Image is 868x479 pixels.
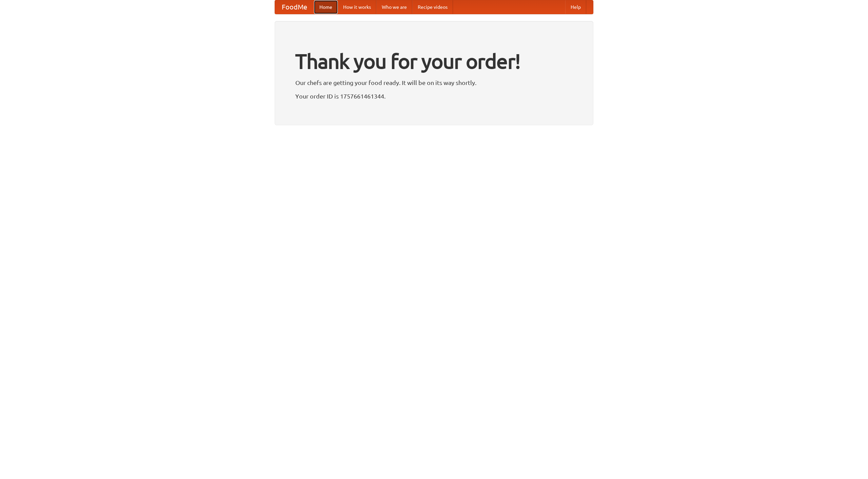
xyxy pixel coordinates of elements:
[295,78,573,88] p: Our chefs are getting your food ready. It will be on its way shortly.
[338,0,376,14] a: How it works
[295,45,573,78] h1: Thank you for your order!
[565,0,586,14] a: Help
[314,0,338,14] a: Home
[412,0,453,14] a: Recipe videos
[275,0,314,14] a: FoodMe
[376,0,412,14] a: Who we are
[295,91,573,101] p: Your order ID is 1757661461344.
